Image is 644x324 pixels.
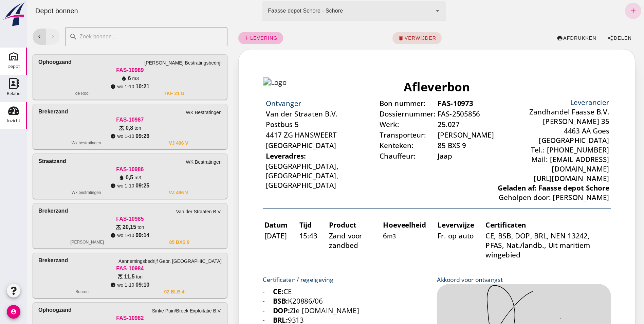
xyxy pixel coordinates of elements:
span: wo 1-10 [90,133,107,140]
i: arrow_drop_down [406,7,415,15]
i: water_drop [94,76,99,81]
div: [URL][DOMAIN_NAME] [162,68,238,74]
i: watch_later [83,233,89,238]
div: Faasse depot Schore - Schore [241,7,316,15]
td: 25.027 [121,31,160,38]
span: m3 [107,174,114,181]
span: m3 [105,75,112,82]
td: FAS-2505856 [121,24,160,31]
div: WK Bestratingen [159,159,195,165]
i: watch_later [83,183,89,188]
div: Leverancier [162,16,238,23]
span: m3 [87,108,93,113]
td: Jaap [121,53,160,59]
td: Werk: [82,31,121,38]
span: ton [107,125,114,131]
div: Zandhandel Faasse B.V. [162,23,238,29]
i: share [580,35,586,41]
strong: BSB: [10,151,20,158]
span: wo 1-10 [90,83,107,90]
div: 4463 AA Goes [162,36,238,42]
div: FAS-10987 [11,116,195,124]
li: Zie [DOMAIN_NAME] [10,158,114,164]
div: Brekerzand [11,108,41,116]
th: Datum [3,99,26,106]
li: Levering van zand uit dynamische maritieme wingebieden [10,190,114,203]
td: Fr. op auto [121,107,153,126]
span: 6 [101,74,104,83]
div: Relatie [7,91,20,96]
li: NEN-EN: Wegenbouw (13242) [10,170,114,177]
td: [DATE] [3,107,26,126]
div: VJ 496 V [142,190,161,195]
div: Van der Straaten B.V. [149,208,195,215]
a: levering [211,32,256,44]
span: 0,8 [98,124,106,132]
img: logoCE [3,209,17,219]
td: Zand voor zandbed [47,107,84,126]
span: 0,5 [98,174,106,182]
i: print [530,35,536,41]
div: FAS-10986 [11,165,195,174]
div: 02 BLB 4 [137,289,157,294]
a: BrekerzandAannemingsbedrijf Gebr. [GEOGRAPHIC_DATA]FAS-1098411,5tonwo 1-1009:10Buuron02 BLB 4 [5,253,200,298]
th: Certificaten [154,99,238,106]
div: Depot bonnen [3,6,56,16]
div: [PERSON_NAME] [43,239,77,245]
td: Postbus 5 [4,31,79,38]
div: [PERSON_NAME] Bestratingsbedrijf [117,59,194,66]
div: FAS-10984 [11,265,195,273]
span: 09:26 [108,132,122,140]
div: Akkoord voor ontvangst [121,137,239,143]
td: Chauffeur: [82,53,121,59]
div: Depot [7,64,20,69]
span: 10:21 [108,83,122,91]
i: chevron_left [9,34,15,40]
span: Delen [586,35,605,41]
a: BrekerzandVan der Straaten B.V.FAS-1098520,15tonwo 1-1009:14[PERSON_NAME]85 BXS 9 [5,203,200,249]
i: scale [90,274,96,280]
span: levering [223,35,251,41]
i: search [42,33,50,41]
i: watch_later [83,84,89,89]
td: Kenteken: [82,46,121,52]
div: Tel.: [PHONE_NUMBER] [162,49,238,55]
img: logo-small.a267ee39.svg [1,2,26,27]
div: [GEOGRAPHIC_DATA] [162,42,238,49]
strong: BRL: [10,164,20,170]
div: TKF 21 G [136,91,157,96]
span: wo 1-10 [90,282,107,288]
div: Buuron [48,289,61,294]
span: 09:14 [108,231,122,239]
td: Bon nummer: [82,17,121,23]
td: 6 [84,107,121,126]
i: scale [92,125,97,131]
span: ton [109,273,115,280]
button: Delen [575,32,610,44]
i: scale [89,224,94,230]
li: CE [10,145,114,151]
div: Mail: [EMAIL_ADDRESS][DOMAIN_NAME] [162,55,238,68]
div: WK Bestratingen [159,109,195,116]
div: Wk bestratingen [44,140,74,146]
span: 09:25 [108,182,122,190]
i: watch_later [83,133,89,139]
div: Inzicht [7,119,20,123]
div: Aannemingsbedrijf Gebr. [GEOGRAPHIC_DATA] [91,258,195,265]
strong: Geladen af: Faasse depot Schore [162,74,238,81]
td: 85 BXS 9 [121,46,160,52]
div: FAS-10985 [11,215,195,223]
span: 11,5 [97,273,108,281]
th: Product [47,99,84,106]
div: Straatzand [11,157,39,165]
i: add [602,7,610,15]
div: VJ 496 V [142,140,161,146]
span: afdrukken [536,35,569,41]
li: PFAS Verklaring [10,177,114,183]
div: Brekerzand [11,256,41,265]
span: wo 1-10 [90,232,107,239]
th: Leverwijze [121,99,153,106]
input: Zoek bonnen... [50,27,196,46]
strong: DOP: [10,158,21,164]
div: Afleverbon [3,3,239,16]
